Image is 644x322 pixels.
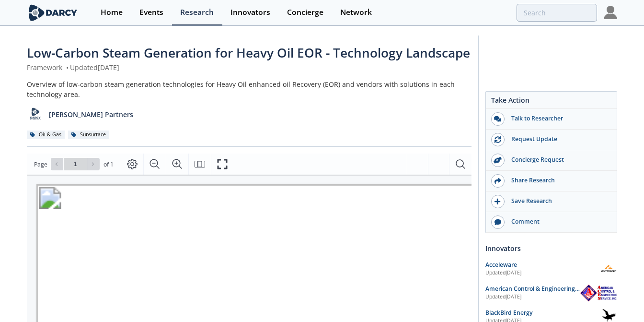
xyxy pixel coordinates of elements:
div: Subsurface [68,131,109,139]
div: Research [180,9,214,16]
div: Oil & Gas [27,131,65,139]
div: Events [139,9,163,16]
div: Share Research [505,176,612,185]
span: Low-Carbon Steam Generation for Heavy Oil EOR - Technology Landscape [27,44,470,61]
a: American Control & Engineering Service inc. Updated[DATE] American Control & Engineering Service ... [485,285,617,301]
img: American Control & Engineering Service inc. [580,285,617,301]
div: Home [101,9,123,16]
div: Network [340,9,372,16]
div: Innovators [230,9,270,16]
div: Updated [DATE] [485,269,600,277]
div: American Control & Engineering Service inc. [485,285,580,293]
div: BlackBird Energy [485,309,600,317]
div: Innovators [485,240,617,257]
span: • [64,63,70,72]
div: Acceleware [485,261,600,269]
div: Framework Updated [DATE] [27,62,471,72]
div: Overview of low-carbon steam generation technologies for Heavy Oil enhanced oil Recovery (EOR) an... [27,79,471,99]
div: Talk to Researcher [505,114,612,123]
a: Acceleware Updated[DATE] Acceleware [485,261,617,277]
div: Take Action [486,95,617,109]
div: Save Research [505,197,612,205]
div: Comment [505,217,612,226]
img: Acceleware [600,261,617,277]
input: Advanced Search [517,4,597,22]
div: Concierge Request [505,155,612,164]
div: Updated [DATE] [485,293,580,301]
div: Concierge [287,9,323,16]
p: [PERSON_NAME] Partners [49,109,133,119]
img: logo-wide.svg [27,4,79,21]
div: Request Update [505,135,612,143]
img: Profile [604,6,617,19]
